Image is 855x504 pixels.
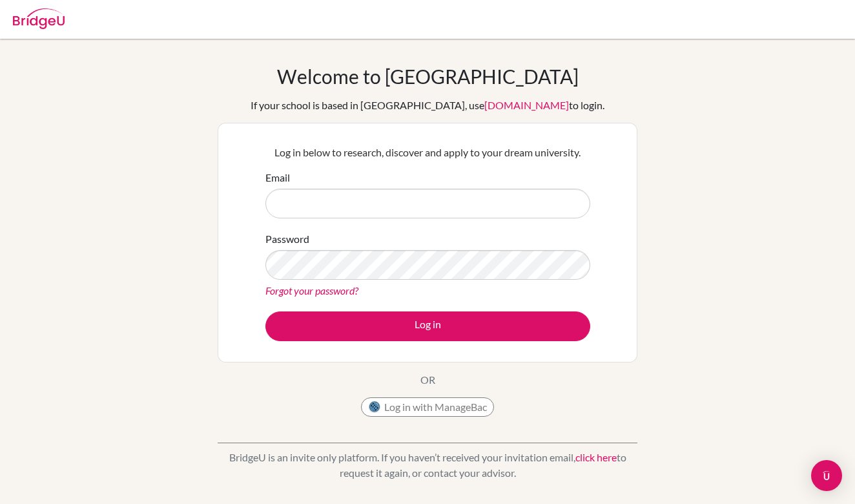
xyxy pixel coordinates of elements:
[265,311,590,341] button: Log in
[265,145,590,160] p: Log in below to research, discover and apply to your dream university.
[265,170,290,185] label: Email
[265,231,309,247] label: Password
[484,99,569,111] a: [DOMAIN_NAME]
[13,8,65,29] img: Bridge-U
[811,460,842,491] div: Open Intercom Messenger
[265,284,358,297] a: Forgot your password?
[251,98,604,113] div: If your school is based in [GEOGRAPHIC_DATA], use to login.
[277,65,579,88] h1: Welcome to [GEOGRAPHIC_DATA]
[420,372,435,388] p: OR
[575,451,617,463] a: click here
[218,450,637,481] p: BridgeU is an invite only platform. If you haven’t received your invitation email, to request it ...
[361,397,494,417] button: Log in with ManageBac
